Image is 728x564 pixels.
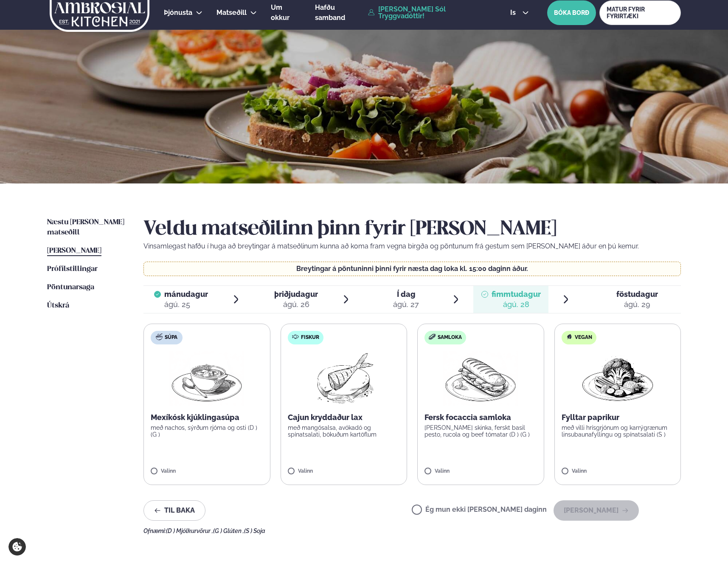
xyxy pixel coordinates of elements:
[424,412,537,423] p: Fersk focaccia samloka
[492,299,541,310] div: ágú. 28
[301,334,319,341] span: Fiskur
[143,527,681,534] div: Ofnæmi:
[306,351,381,406] img: Fish.png
[274,290,318,299] span: þriðjudagur
[492,290,541,299] span: fimmtudagur
[143,500,205,521] button: Til baka
[547,0,596,25] button: BÓKA BORÐ
[429,334,436,340] img: sandwich-new-16px.svg
[271,3,301,23] a: Um okkur
[443,351,518,406] img: Panini.png
[438,334,462,341] span: Samloka
[47,246,101,256] a: [PERSON_NAME]
[47,282,94,293] a: Pöntunarsaga
[156,333,163,340] img: soup.svg
[580,351,655,406] img: Vegan.png
[566,333,573,340] img: Vegan.svg
[143,241,681,251] p: Vinsamlegast hafðu í huga að breytingar á matseðlinum kunna að koma fram vegna birgða og pöntunum...
[143,217,681,241] h2: Veldu matseðilinn þinn fyrir [PERSON_NAME]
[152,265,672,272] p: Breytingar á pöntuninni þinni fyrir næsta dag loka kl. 15:00 daginn áður.
[292,333,299,340] img: fish.svg
[47,219,124,236] span: Næstu [PERSON_NAME] matseðill
[47,264,98,274] a: Prófílstillingar
[151,424,263,438] p: með nachos, sýrðum rjóma og osti (D ) (G )
[47,301,69,311] a: Útskrá
[503,9,535,16] button: is
[47,302,69,309] span: Útskrá
[510,9,518,16] span: is
[562,424,674,438] p: með villi hrísgrjónum og karrýgrænum linsubaunafyllingu og spínatsalati (S )
[47,247,101,254] span: [PERSON_NAME]
[169,351,244,406] img: Soup.png
[368,6,491,20] a: [PERSON_NAME] Sól Tryggvadóttir!
[616,290,658,299] span: föstudagur
[213,527,244,534] span: (G ) Glúten ,
[271,3,290,22] span: Um okkur
[616,299,658,310] div: ágú. 29
[8,538,26,556] a: Cookie settings
[166,527,213,534] span: (D ) Mjólkurvörur ,
[216,8,247,18] a: Matseðill
[164,8,192,18] a: Þjónusta
[288,412,400,423] p: Cajun kryddaður lax
[424,424,537,438] p: [PERSON_NAME] skinka, ferskt basil pesto, rucola og beef tómatar (D ) (G )
[315,3,345,22] span: Hafðu samband
[164,299,208,310] div: ágú. 25
[315,3,364,23] a: Hafðu samband
[165,334,177,341] span: Súpa
[164,8,192,17] span: Þjónusta
[562,412,674,423] p: Fylltar paprikur
[393,289,419,299] span: Í dag
[47,284,94,291] span: Pöntunarsaga
[288,424,400,438] p: með mangósalsa, avókadó og spínatsalati, bökuðum kartöflum
[575,334,592,341] span: Vegan
[393,299,419,310] div: ágú. 27
[599,0,681,25] a: MATUR FYRIR FYRIRTÆKI
[164,290,208,299] span: mánudagur
[47,265,98,273] span: Prófílstillingar
[244,527,265,534] span: (S ) Soja
[216,8,247,17] span: Matseðill
[151,412,263,423] p: Mexíkósk kjúklingasúpa
[554,500,639,521] button: [PERSON_NAME]
[274,299,318,310] div: ágú. 26
[47,217,126,238] a: Næstu [PERSON_NAME] matseðill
